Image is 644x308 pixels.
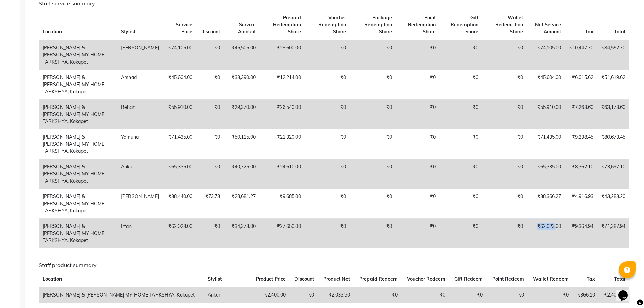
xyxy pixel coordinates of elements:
td: ₹0 [196,159,224,189]
span: Prepaid Redemption Share [273,15,301,35]
span: Prepaid Redeem [359,276,398,282]
td: ₹0 [482,99,527,129]
span: Gift Redemption Share [451,15,478,35]
span: Package Redemption Share [364,15,392,35]
td: ₹34,373.00 [224,218,260,248]
td: ₹24,610.00 [260,159,305,189]
td: ₹0 [396,189,440,218]
td: ₹6,015.62 [565,70,597,99]
td: ₹0 [482,129,527,159]
td: ₹0 [305,70,350,99]
td: ₹0 [196,129,224,159]
span: Net Service Amount [535,22,561,35]
td: ₹74,105.00 [163,40,196,70]
td: ₹63,173.60 [597,99,629,129]
td: ₹26,540.00 [260,99,305,129]
td: ₹84,552.70 [597,40,629,70]
td: ₹0 [396,70,440,99]
td: ₹0 [440,189,482,218]
span: Location [43,276,62,282]
td: ₹55,910.00 [163,99,196,129]
td: ₹45,604.00 [163,70,196,99]
td: ₹2,400.00 [251,287,290,303]
td: ₹0 [196,218,224,248]
td: ₹0 [396,99,440,129]
td: ₹0 [305,159,350,189]
td: ₹21,320.00 [260,129,305,159]
td: ₹0 [305,218,350,248]
td: ₹45,505.00 [224,40,260,70]
td: [PERSON_NAME] & [PERSON_NAME] MY HOME TARKSHYA, Kokapet [39,40,117,70]
td: ₹40,725.00 [224,159,260,189]
span: Tax [587,276,595,282]
td: ₹0 [196,99,224,129]
td: ₹33,390.00 [224,70,260,99]
td: ₹0 [440,99,482,129]
td: [PERSON_NAME] & [PERSON_NAME] MY HOME TARKSHYA, Kokapet [39,99,117,129]
h6: Staff service summary [39,0,629,7]
td: ₹71,387.94 [597,218,629,248]
td: ₹9,238.45 [565,129,597,159]
td: ₹0 [305,189,350,218]
td: Irfan [117,218,163,248]
span: Service Amount [238,22,256,35]
td: ₹0 [449,287,487,303]
td: ₹9,364.94 [565,218,597,248]
td: ₹7,263.60 [565,99,597,129]
td: ₹0 [528,287,573,303]
span: Total [614,276,625,282]
td: ₹0 [396,218,440,248]
td: ₹4,916.93 [565,189,597,218]
td: ₹0 [305,40,350,70]
td: ₹0 [396,40,440,70]
td: [PERSON_NAME] [117,189,163,218]
td: ₹38,440.00 [163,189,196,218]
td: ₹0 [290,287,318,303]
td: [PERSON_NAME] [117,40,163,70]
td: ₹10,447.70 [565,40,597,70]
td: ₹74,105.00 [527,40,565,70]
td: [PERSON_NAME] & [PERSON_NAME] MY HOME TARKSHYA, Kokapet [39,189,117,218]
td: ₹0 [402,287,449,303]
td: ₹0 [440,40,482,70]
td: ₹0 [482,218,527,248]
td: ₹62,023.00 [527,218,565,248]
td: ₹73,697.10 [597,159,629,189]
td: ₹0 [482,70,527,99]
td: Ankur [117,159,163,189]
td: ₹0 [305,129,350,159]
iframe: chat widget [616,281,637,301]
td: Ankur [204,287,251,303]
td: ₹0 [350,218,396,248]
td: ₹0 [482,40,527,70]
td: ₹366.10 [573,287,599,303]
td: ₹55,910.00 [527,99,565,129]
span: Gift Redeem [454,276,483,282]
td: Rehan [117,99,163,129]
h6: Staff product summary [39,262,629,268]
td: ₹0 [440,129,482,159]
td: ₹0 [350,99,396,129]
td: ₹0 [482,189,527,218]
td: ₹9,685.00 [260,189,305,218]
td: ₹80,673.45 [597,129,629,159]
td: ₹0 [305,99,350,129]
td: ₹38,366.27 [527,189,565,218]
td: [PERSON_NAME] & [PERSON_NAME] MY HOME TARKSHYA, Kokapet [39,159,117,189]
td: ₹0 [350,70,396,99]
td: ₹73.73 [196,189,224,218]
td: ₹62,023.00 [163,218,196,248]
span: Tax [585,29,593,35]
span: Product Price [256,276,286,282]
td: ₹0 [196,40,224,70]
td: ₹28,600.00 [260,40,305,70]
td: ₹0 [487,287,528,303]
span: Point Redeem [492,276,524,282]
td: ₹71,435.00 [163,129,196,159]
td: ₹0 [482,159,527,189]
td: Arshad [117,70,163,99]
td: ₹0 [396,129,440,159]
span: Wallet Redeem [533,276,569,282]
span: Product Net [323,276,350,282]
td: [PERSON_NAME] & [PERSON_NAME] MY HOME TARKSHYA, Kokapet [39,70,117,99]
